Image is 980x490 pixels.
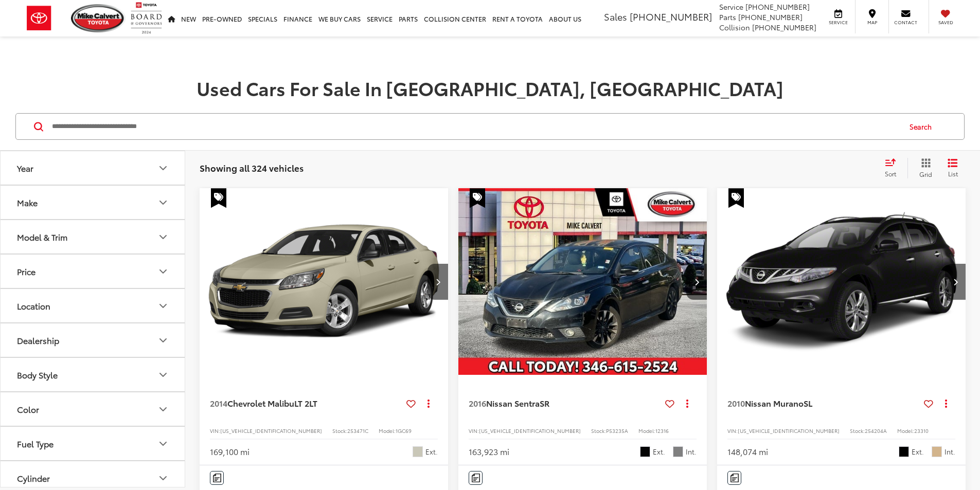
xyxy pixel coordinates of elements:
[470,188,485,208] span: Special
[479,427,581,434] span: [US_VEHICLE_IDENTIFICATION_NUMBER]
[157,472,169,484] div: Cylinder
[17,473,50,483] div: Cylinder
[17,439,54,448] div: Fuel Type
[640,446,650,457] span: Super Black
[427,264,448,300] button: Next image
[1,323,186,357] button: DealershipDealership
[199,188,449,375] a: 2014 Chevrolet Malibu LT 2LT2014 Chevrolet Malibu LT 2LT2014 Chevrolet Malibu LT 2LT2014 Chevrole...
[213,474,221,482] img: Comments
[157,334,169,347] div: Dealership
[540,397,549,409] span: SR
[804,397,812,409] span: SL
[719,22,750,32] span: Collision
[210,427,220,434] span: VIN:
[719,12,736,22] span: Parts
[51,114,900,139] input: Search by Make, Model, or Keyword
[472,474,480,482] img: Comments
[745,2,810,12] span: [PHONE_NUMBER]
[686,399,688,407] span: dropdown dots
[914,427,929,434] span: 23310
[458,188,708,375] a: 2016 Nissan Sentra SR2016 Nissan Sentra SR2016 Nissan Sentra SR2016 Nissan Sentra SR
[210,471,224,485] button: Comments
[686,264,707,300] button: Next image
[885,169,896,178] span: Sort
[157,162,169,174] div: Year
[653,447,665,457] span: Ext.
[1,427,186,460] button: Fuel TypeFuel Type
[606,427,628,434] span: P53235A
[717,188,967,375] div: 2010 Nissan Murano SL 0
[1,151,186,185] button: YearYear
[679,394,697,412] button: Actions
[591,427,606,434] span: Stock:
[945,399,947,407] span: dropdown dots
[396,427,412,434] span: 1GC69
[1,220,186,253] button: Model & TrimModel & Trim
[157,403,169,415] div: Color
[638,427,655,434] span: Model:
[469,397,486,409] span: 2016
[604,10,627,23] span: Sales
[17,266,35,276] div: Price
[17,301,50,311] div: Location
[752,22,816,32] span: [PHONE_NUMBER]
[379,427,396,434] span: Model:
[469,427,479,434] span: VIN:
[347,427,368,434] span: 253471C
[727,427,738,434] span: VIN:
[919,170,932,178] span: Grid
[907,158,940,178] button: Grid View
[413,446,423,457] span: Champagne Silver Metallic
[865,427,887,434] span: 254204A
[427,399,430,407] span: dropdown dots
[469,446,509,458] div: 163,923 mi
[425,447,438,457] span: Ext.
[17,404,39,414] div: Color
[945,447,955,457] span: Int.
[727,446,768,458] div: 148,074 mi
[945,264,966,300] button: Next image
[827,19,850,26] span: Service
[227,397,294,409] span: Chevrolet Malibu
[880,158,907,178] button: Select sort value
[157,369,169,381] div: Body Style
[673,446,683,457] span: Charcoal
[727,471,741,485] button: Comments
[210,397,227,409] span: 2014
[210,397,402,409] a: 2014Chevrolet MalibuLT 2LT
[17,335,59,345] div: Dealership
[630,10,712,23] span: [PHONE_NUMBER]
[912,447,924,457] span: Ext.
[727,397,745,409] span: 2010
[727,397,920,409] a: 2010Nissan MuranoSL
[900,114,947,139] button: Search
[420,394,438,412] button: Actions
[211,188,226,208] span: Special
[932,446,942,457] span: Beige
[210,446,250,458] div: 169,100 mi
[17,163,33,173] div: Year
[157,265,169,278] div: Price
[486,397,540,409] span: Nissan Sentra
[655,427,669,434] span: 12316
[719,2,743,12] span: Service
[17,197,38,207] div: Make
[738,12,803,22] span: [PHONE_NUMBER]
[894,19,917,26] span: Contact
[157,231,169,243] div: Model & Trim
[200,161,304,174] span: Showing all 324 vehicles
[469,397,661,409] a: 2016Nissan SentraSR
[458,188,708,375] div: 2016 Nissan Sentra SR 0
[1,392,186,426] button: ColorColor
[717,188,967,376] img: 2010 Nissan Murano SL
[458,188,708,376] img: 2016 Nissan Sentra SR
[948,169,958,178] span: List
[17,232,67,242] div: Model & Trim
[199,188,449,376] img: 2014 Chevrolet Malibu LT 2LT
[332,427,347,434] span: Stock:
[1,186,186,219] button: MakeMake
[850,427,865,434] span: Stock:
[738,427,840,434] span: [US_VEHICLE_IDENTIFICATION_NUMBER]
[1,358,186,391] button: Body StyleBody Style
